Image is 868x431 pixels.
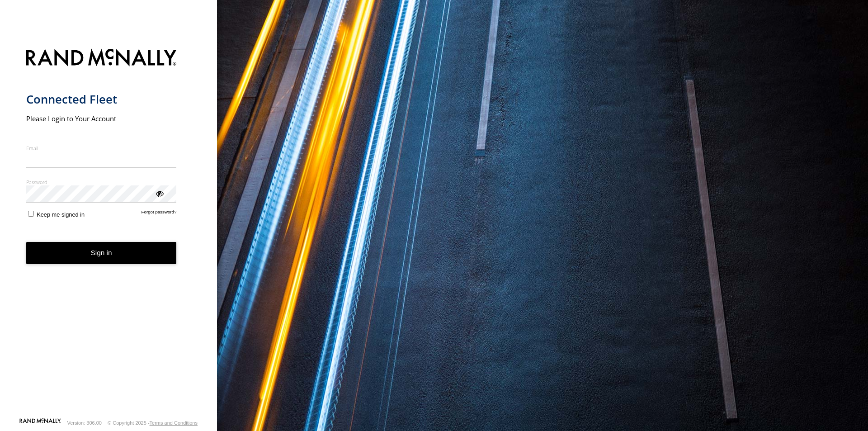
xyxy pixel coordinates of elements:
[26,145,177,152] label: Email
[150,420,198,426] a: Terms and Conditions
[67,420,102,426] div: Version: 306.00
[26,242,177,264] button: Sign in
[142,209,177,218] a: Forgot password?
[26,179,177,185] label: Password
[19,418,61,427] a: Visit our Website
[37,211,85,218] span: Keep me signed in
[26,114,177,123] h2: Please Login to Your Account
[26,92,177,107] h1: Connected Fleet
[28,211,34,217] input: Keep me signed in
[155,189,164,198] div: ViewPassword
[108,420,198,426] div: © Copyright 2025 -
[26,47,177,70] img: Rand McNally
[26,43,191,417] form: main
